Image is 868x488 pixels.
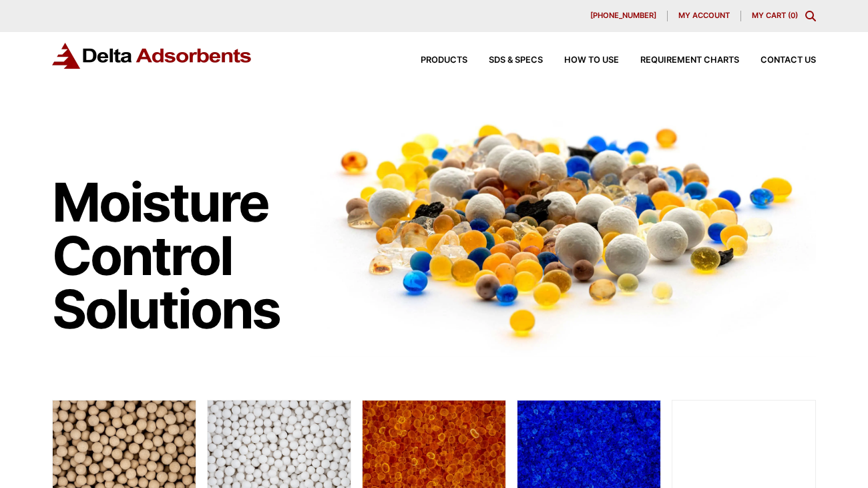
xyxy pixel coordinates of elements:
[668,11,741,21] a: My account
[421,56,467,65] span: Products
[399,56,467,65] a: Products
[791,11,795,20] span: 0
[752,11,798,20] a: My Cart (0)
[52,176,297,336] h1: Moisture Control Solutions
[489,56,543,65] span: SDS & SPECS
[580,11,668,21] a: [PHONE_NUMBER]
[590,12,656,19] span: [PHONE_NUMBER]
[805,11,816,21] div: Toggle Modal Content
[739,56,816,65] a: Contact Us
[564,56,619,65] span: How to Use
[467,56,543,65] a: SDS & SPECS
[761,56,816,65] span: Contact Us
[619,56,739,65] a: Requirement Charts
[310,101,816,357] img: Image
[640,56,739,65] span: Requirement Charts
[678,12,730,19] span: My account
[52,43,252,69] img: Delta Adsorbents
[543,56,619,65] a: How to Use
